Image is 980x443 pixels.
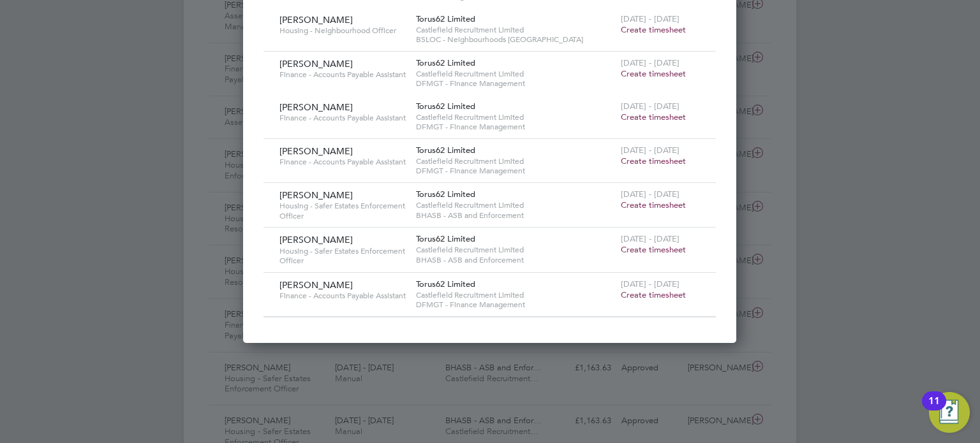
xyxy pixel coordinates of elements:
[279,157,406,167] span: Finance - Accounts Payable Assistant
[621,101,679,112] span: [DATE] - [DATE]
[621,244,686,255] span: Create timesheet
[621,68,686,79] span: Create timesheet
[279,234,353,245] span: [PERSON_NAME]
[621,289,686,300] span: Create timesheet
[416,112,614,122] span: Castlefield Recruitment Limited
[416,210,614,221] span: BHASB - ASB and Enforcement
[279,189,353,201] span: [PERSON_NAME]
[416,156,614,166] span: Castlefield Recruitment Limited
[416,255,614,265] span: BHASB - ASB and Enforcement
[279,279,353,291] span: [PERSON_NAME]
[416,290,614,300] span: Castlefield Recruitment Limited
[279,101,353,113] span: [PERSON_NAME]
[416,69,614,79] span: Castlefield Recruitment Limited
[621,279,679,289] span: [DATE] - [DATE]
[621,57,679,68] span: [DATE] - [DATE]
[279,113,406,123] span: Finance - Accounts Payable Assistant
[416,13,475,24] span: Torus62 Limited
[416,34,614,45] span: BSLOC - Neighbourhoods [GEOGRAPHIC_DATA]
[416,145,475,156] span: Torus62 Limited
[279,14,353,25] span: [PERSON_NAME]
[416,245,614,255] span: Castlefield Recruitment Limited
[416,166,614,176] span: DFMGT - Finance Management
[416,279,475,289] span: Torus62 Limited
[416,189,475,200] span: Torus62 Limited
[621,189,679,200] span: [DATE] - [DATE]
[416,25,614,35] span: Castlefield Recruitment Limited
[416,300,614,310] span: DFMGT - Finance Management
[621,200,686,210] span: Create timesheet
[929,392,970,433] button: Open Resource Center, 11 new notifications
[416,101,475,112] span: Torus62 Limited
[416,122,614,132] span: DFMGT - Finance Management
[279,69,406,80] span: Finance - Accounts Payable Assistant
[621,112,686,122] span: Create timesheet
[279,246,406,266] span: Housing - Safer Estates Enforcement Officer
[621,145,679,156] span: [DATE] - [DATE]
[928,401,940,418] div: 11
[279,201,406,221] span: Housing - Safer Estates Enforcement Officer
[279,291,406,301] span: Finance - Accounts Payable Assistant
[279,58,353,69] span: [PERSON_NAME]
[416,57,475,68] span: Torus62 Limited
[279,25,406,36] span: Housing - Neighbourhood Officer
[621,24,686,35] span: Create timesheet
[621,156,686,166] span: Create timesheet
[416,78,614,89] span: DFMGT - Finance Management
[416,200,614,210] span: Castlefield Recruitment Limited
[416,233,475,244] span: Torus62 Limited
[279,145,353,157] span: [PERSON_NAME]
[621,13,679,24] span: [DATE] - [DATE]
[621,233,679,244] span: [DATE] - [DATE]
